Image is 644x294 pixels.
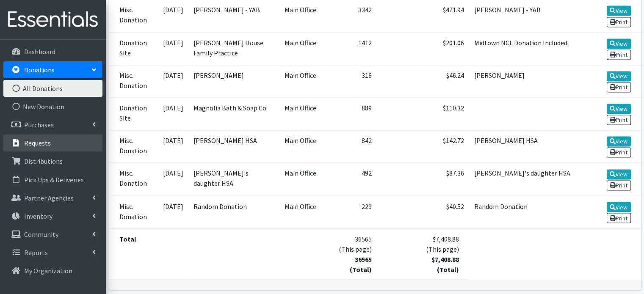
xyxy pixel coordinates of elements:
td: Midtown NCL Donation Included [469,32,591,65]
a: View [607,38,631,49]
strong: Total [119,234,136,243]
td: 842 [328,130,376,163]
img: HumanEssentials [3,5,102,34]
a: View [607,136,631,146]
a: New Donation [3,98,102,115]
td: [DATE] [158,32,188,65]
td: Misc. Donation [109,163,158,195]
td: Main Office [279,130,328,163]
strong: $7,408.88 (Total) [431,255,459,273]
td: $142.72 [417,130,469,163]
td: 889 [328,97,376,130]
td: Magnolia Bath & Soap Co [188,97,279,130]
p: Pick Ups & Deliveries [24,176,84,184]
td: [PERSON_NAME] House Family Practice [188,32,279,65]
a: Reports [3,244,102,261]
a: View [607,5,631,16]
p: Dashboard [24,47,55,56]
p: Community [24,230,58,239]
td: $7,408.88 (This page) [417,228,469,279]
a: Dashboard [3,43,102,60]
td: $40.52 [417,195,469,228]
a: Pick Ups & Deliveries [3,171,102,188]
td: $46.24 [417,65,469,97]
td: Random Donation [188,195,279,228]
td: Random Donation [469,195,591,228]
td: Main Office [279,32,328,65]
a: View [607,71,631,81]
td: [PERSON_NAME] HSA [188,130,279,163]
p: Requests [24,139,51,147]
td: Misc. Donation [109,65,158,97]
td: [PERSON_NAME] [469,65,591,97]
td: [DATE] [158,163,188,195]
strong: 36565 (Total) [350,255,372,273]
a: Print [607,180,631,190]
td: 316 [328,65,376,97]
a: Print [607,82,631,92]
a: View [607,104,631,114]
td: 492 [328,163,376,195]
a: Distributions [3,153,102,170]
a: Requests [3,135,102,151]
p: Donations [24,66,55,74]
td: 1412 [328,32,376,65]
td: $87.36 [417,163,469,195]
td: [PERSON_NAME] HSA [469,130,591,163]
p: Reports [24,248,48,257]
a: My Organization [3,262,102,279]
td: [PERSON_NAME]'s daughter HSA [469,163,591,195]
td: Main Office [279,163,328,195]
td: Donation Site [109,97,158,130]
a: Purchases [3,116,102,133]
p: Distributions [24,157,63,165]
td: Misc. Donation [109,130,158,163]
p: Inventory [24,212,53,220]
td: $201.06 [417,32,469,65]
a: Print [607,147,631,157]
td: [PERSON_NAME]'s daughter HSA [188,163,279,195]
td: Donation Site [109,32,158,65]
td: 229 [328,195,376,228]
td: [DATE] [158,97,188,130]
td: [DATE] [158,65,188,97]
a: Print [607,213,631,223]
td: [DATE] [158,195,188,228]
td: Main Office [279,97,328,130]
a: View [607,202,631,212]
a: Donations [3,61,102,78]
a: Community [3,226,102,243]
td: [DATE] [158,130,188,163]
a: Print [607,17,631,27]
td: Main Office [279,65,328,97]
td: 36565 (This page) [328,228,376,279]
p: My Organization [24,267,72,275]
a: Partner Agencies [3,190,102,206]
a: View [607,169,631,179]
a: Print [607,115,631,125]
p: Purchases [24,121,54,129]
a: All Donations [3,80,102,97]
td: [PERSON_NAME] [188,65,279,97]
td: $110.32 [417,97,469,130]
td: Misc. Donation [109,195,158,228]
a: Print [607,49,631,60]
p: Partner Agencies [24,194,74,202]
a: Inventory [3,208,102,225]
td: Main Office [279,195,328,228]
